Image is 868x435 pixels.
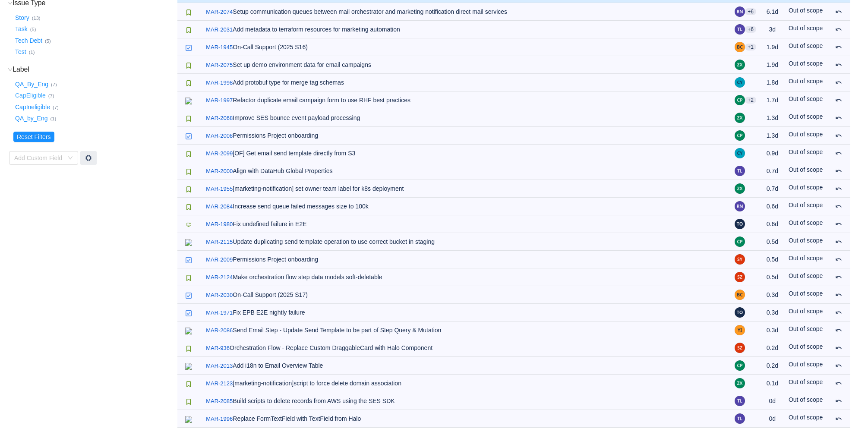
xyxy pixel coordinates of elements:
span: Out of scope [789,202,823,208]
td: Add protobuf type for merge tag schemas [202,74,730,91]
img: 10315 [185,9,192,16]
td: [marketing-notification]script to force delete domain association [202,375,730,392]
small: (5) [45,38,51,44]
td: 0.6d [761,215,784,233]
td: Setup communication queues between mail orchestrator and marketing notification direct mail services [202,3,730,21]
img: RN [735,201,745,211]
a: MAR-2115 [206,238,233,246]
span: Out of scope [789,255,823,262]
td: 0.5d [761,233,784,251]
a: MAR-2009 [206,255,233,264]
button: Reset Filters [13,132,54,142]
small: (13) [32,16,41,21]
button: Story [13,11,32,25]
td: 0.9d [761,145,784,162]
div: Add Custom Field [14,154,63,162]
small: (1) [51,116,57,121]
span: Out of scope [789,414,823,421]
button: CapIneligible [13,100,53,114]
a: MAR-2031 [206,25,233,34]
td: 1.3d [761,127,784,145]
img: ZX [735,113,745,123]
a: MAR-2013 [206,362,233,370]
img: 10315 [185,186,192,193]
img: BC [735,290,745,300]
img: CP [735,95,745,105]
img: ZX [735,60,745,70]
img: 10318 [185,44,192,51]
td: 1.7d [761,91,784,109]
td: Set up demo environment data for email campaigns [202,56,730,74]
img: 11467 [185,221,192,228]
td: 1.3d [761,109,784,127]
td: 0.5d [761,268,784,286]
i: icon: down [68,155,73,161]
td: Permissions Project onboarding [202,127,730,145]
a: MAR-1955 [206,185,233,193]
td: Update duplicating send template operation to use correct bucket in staging [202,233,730,251]
span: Out of scope [789,290,823,297]
span: Out of scope [789,25,823,32]
td: Orchestration Flow - Replace Custom DraggableCard with Halo Component [202,339,730,357]
a: MAR-1996 [206,415,233,423]
img: BC [735,42,745,52]
a: MAR-2068 [206,114,233,123]
td: Replace FormTextField with TextField from Halo [202,410,730,428]
img: 11323 [185,416,192,423]
a: MAR-2124 [206,273,233,282]
span: Out of scope [789,272,823,279]
td: [OF] Get email send template directly from S3 [202,145,730,162]
img: 11323 [185,239,192,246]
a: MAR-2084 [206,202,233,211]
span: Out of scope [789,361,823,368]
td: 0.2d [761,339,784,357]
td: Fix EPB E2E nightly failure [202,304,730,322]
aui-badge: +6 [745,8,756,15]
a: MAR-2123 [206,379,233,388]
span: Out of scope [789,184,823,191]
img: 10315 [185,62,192,69]
span: Out of scope [789,113,823,120]
a: MAR-2075 [206,61,233,69]
td: 0.3d [761,304,784,322]
i: icon: down [8,1,13,6]
a: MAR-2074 [206,8,233,16]
i: icon: down [8,67,13,72]
span: Out of scope [789,343,823,350]
span: Out of scope [789,42,823,49]
img: CY [735,148,745,158]
a: MAR-2086 [206,326,233,335]
img: 10318 [185,257,192,264]
a: MAR-2008 [206,132,233,140]
a: MAR-1980 [206,220,233,229]
img: TL [735,166,745,176]
img: SY [735,254,745,265]
td: 0.1d [761,375,784,392]
span: Out of scope [789,308,823,315]
td: On-Call Support (2025 S17) [202,286,730,304]
img: ZX [735,183,745,194]
span: Out of scope [789,219,823,226]
img: CY [735,77,745,88]
img: CP [735,236,745,247]
span: Out of scope [789,396,823,403]
td: Permissions Project onboarding [202,251,730,268]
span: Out of scope [789,95,823,102]
img: YI [735,325,745,335]
img: TO [735,219,745,229]
img: TL [735,413,745,424]
a: MAR-1997 [206,96,233,105]
img: 10315 [185,204,192,211]
aui-badge: +2 [745,97,756,104]
button: Task [13,22,30,36]
img: SH [735,343,745,353]
img: 10315 [185,381,192,388]
img: TO [735,307,745,318]
button: QA_By_Eng [13,77,51,91]
a: MAR-1998 [206,79,233,87]
td: Send Email Step - Update Send Template to be part of Step Query & Mutation [202,322,730,339]
a: MAR-2000 [206,167,233,176]
span: Out of scope [789,378,823,385]
small: (1) [29,50,35,55]
a: MAR-2030 [206,291,233,299]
